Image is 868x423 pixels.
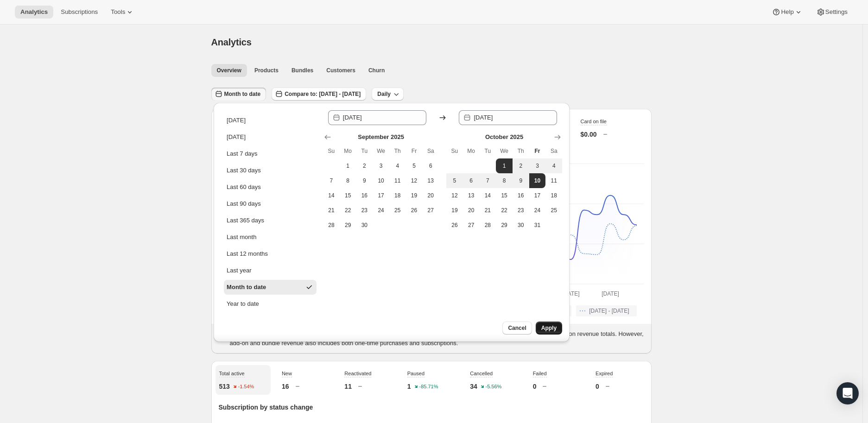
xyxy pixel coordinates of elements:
[323,144,340,158] th: Sunday
[446,144,463,158] th: Sunday
[224,297,317,311] button: Year to date
[323,173,340,188] button: Sunday September 7 2025
[596,382,599,391] p: 0
[356,158,373,173] button: Tuesday September 2 2025
[344,382,352,391] p: 11
[105,6,140,19] button: Tools
[467,147,476,155] span: Mo
[227,149,258,158] div: Last 7 days
[343,207,353,214] span: 22
[516,162,526,170] span: 2
[360,207,369,214] span: 23
[393,192,402,199] span: 18
[483,207,493,214] span: 21
[410,162,419,170] span: 5
[227,299,259,309] div: Year to date
[282,382,289,391] p: 16
[513,173,529,188] button: Thursday October 9 2025
[238,384,254,390] text: -1.54%
[224,180,317,195] button: Last 60 days
[211,37,252,47] span: Analytics
[549,177,558,184] span: 11
[343,192,353,199] span: 15
[502,322,532,335] button: Cancel
[373,158,389,173] button: Wednesday September 3 2025
[340,144,356,158] th: Monday
[529,203,546,218] button: Friday October 24 2025
[406,158,423,173] button: Friday September 5 2025
[422,144,439,158] th: Saturday
[500,192,509,199] span: 15
[529,158,546,173] button: Friday October 3 2025
[393,162,402,170] span: 4
[343,162,353,170] span: 1
[323,203,340,218] button: Sunday September 21 2025
[483,192,493,199] span: 14
[389,203,406,218] button: Thursday September 25 2025
[389,188,406,203] button: Thursday September 18 2025
[373,188,389,203] button: Wednesday September 17 2025
[480,203,496,218] button: Tuesday October 21 2025
[450,177,459,184] span: 5
[541,324,557,332] span: Apply
[500,162,509,170] span: 1
[533,177,542,184] span: 10
[344,371,371,376] span: Reactivated
[20,8,48,16] span: Analytics
[224,196,317,211] button: Last 90 days
[389,173,406,188] button: Thursday September 11 2025
[496,203,513,218] button: Wednesday October 22 2025
[327,147,336,155] span: Su
[529,173,546,188] button: End of range Today Friday October 10 2025
[376,147,386,155] span: We
[410,177,419,184] span: 12
[529,218,546,233] button: Friday October 31 2025
[516,192,526,199] span: 16
[496,158,513,173] button: Start of range Wednesday October 1 2025
[376,207,386,214] span: 24
[513,203,529,218] button: Thursday October 23 2025
[326,67,355,74] span: Customers
[426,207,435,214] span: 27
[360,177,369,184] span: 9
[340,218,356,233] button: Monday September 29 2025
[781,8,793,16] span: Help
[360,221,369,229] span: 30
[410,192,419,199] span: 19
[496,188,513,203] button: Wednesday October 15 2025
[356,203,373,218] button: Tuesday September 23 2025
[393,207,402,214] span: 25
[393,147,402,155] span: Th
[508,324,526,332] span: Cancel
[111,8,125,16] span: Tools
[516,207,526,214] span: 23
[406,203,423,218] button: Friday September 26 2025
[410,147,419,155] span: Fr
[463,218,480,233] button: Monday October 27 2025
[224,90,261,98] span: Month to date
[545,144,562,158] th: Saturday
[422,158,439,173] button: Saturday September 6 2025
[483,177,493,184] span: 7
[513,158,529,173] button: Thursday October 2 2025
[426,177,435,184] span: 13
[422,173,439,188] button: Saturday September 13 2025
[406,188,423,203] button: Friday September 19 2025
[393,177,402,184] span: 11
[426,147,435,155] span: Sa
[463,173,480,188] button: Monday October 6 2025
[356,218,373,233] button: Tuesday September 30 2025
[536,322,562,335] button: Apply
[360,162,369,170] span: 2
[219,382,230,391] p: 513
[224,280,317,295] button: Month to date
[227,166,261,175] div: Last 30 days
[446,218,463,233] button: Sunday October 26 2025
[282,371,292,376] span: New
[549,162,558,170] span: 4
[533,162,542,170] span: 3
[485,384,501,390] text: -5.56%
[227,266,251,275] div: Last year
[516,221,526,229] span: 30
[480,173,496,188] button: Tuesday October 7 2025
